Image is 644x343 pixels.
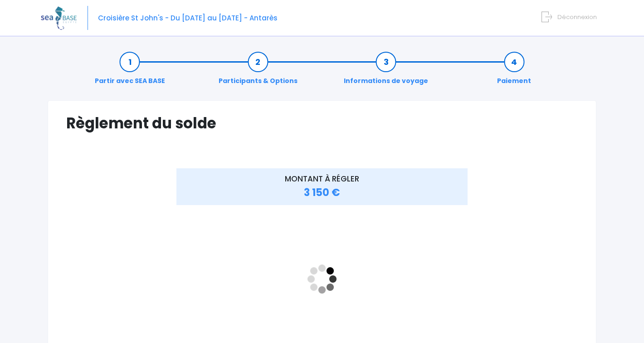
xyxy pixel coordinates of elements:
span: 3 150 € [304,186,340,200]
a: Participants & Options [214,57,302,86]
span: Déconnexion [557,13,597,21]
a: Paiement [493,57,536,86]
a: Partir avec SEA BASE [90,57,170,86]
span: MONTANT À RÉGLER [285,173,359,184]
a: Informations de voyage [339,57,433,86]
span: Croisière St John's - Du [DATE] au [DATE] - Antarès [98,13,278,23]
h1: Règlement du solde [66,114,578,132]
